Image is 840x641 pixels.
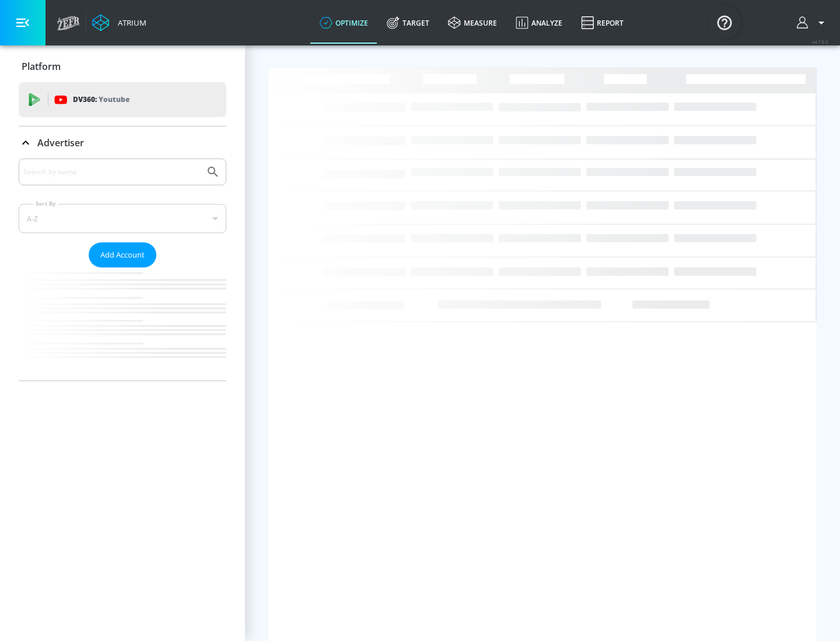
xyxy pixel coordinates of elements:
[19,82,226,117] div: DV360: Youtube
[22,60,61,73] p: Platform
[19,50,226,83] div: Platform
[812,38,828,45] span: v 4.19.0
[310,2,377,44] a: optimize
[19,159,226,381] div: Advertiser
[37,136,84,149] p: Advertiser
[92,14,146,31] a: Atrium
[572,2,633,44] a: Report
[708,6,741,38] button: Open Resource Center
[89,242,156,267] button: Add Account
[19,204,226,233] div: A-Z
[19,267,226,381] nav: list of Advertiser
[73,93,129,106] p: DV360:
[439,2,506,44] a: measure
[99,93,129,105] p: Youtube
[23,164,200,179] input: Search by name
[113,17,146,28] div: Atrium
[33,200,58,207] label: Sort By
[377,2,439,44] a: Target
[100,248,145,262] span: Add Account
[19,126,226,159] div: Advertiser
[506,2,572,44] a: Analyze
